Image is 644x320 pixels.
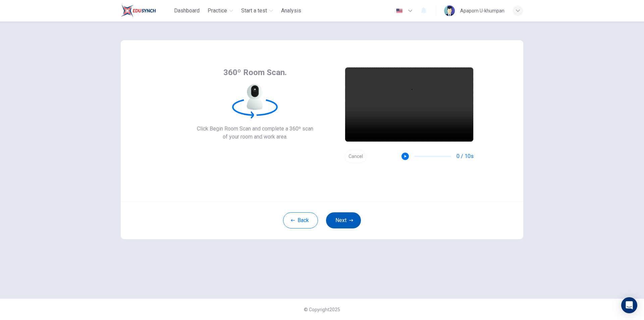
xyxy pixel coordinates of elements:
img: en [395,8,404,13]
span: of your room and work area. [197,133,313,141]
span: Dashboard [174,7,200,15]
span: 0 / 10s [457,152,474,160]
button: Practice [205,5,236,17]
span: 360º Room Scan. [223,67,287,78]
span: Practice [208,7,227,15]
button: Next [326,212,361,228]
span: Start a test [241,7,267,15]
a: Train Test logo [121,4,171,17]
div: Open Intercom Messenger [621,297,637,313]
span: Click Begin Room Scan and complete a 360º scan [197,125,313,133]
img: Profile picture [444,5,455,16]
button: Dashboard [171,5,202,17]
span: © Copyright 2025 [304,307,340,312]
div: Apaporn U-khumpan [460,7,504,15]
span: Analysis [281,7,301,15]
button: Cancel [345,150,366,163]
button: Back [283,212,318,228]
img: Train Test logo [121,4,156,17]
button: Start a test [238,5,276,17]
button: Analysis [278,5,304,17]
